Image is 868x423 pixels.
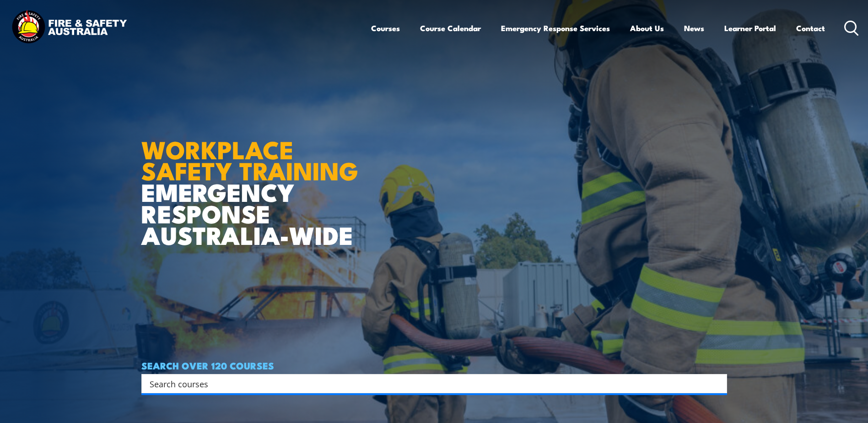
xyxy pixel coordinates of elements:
a: About Us [630,16,664,40]
input: Search input [150,377,707,390]
a: Contact [796,16,825,40]
strong: WORKPLACE SAFETY TRAINING [141,130,358,189]
form: Search form [151,377,709,390]
a: News [684,16,704,40]
a: Course Calendar [420,16,481,40]
a: Learner Portal [724,16,776,40]
button: Search magnifier button [711,377,724,390]
h1: EMERGENCY RESPONSE AUSTRALIA-WIDE [141,115,365,245]
a: Courses [371,16,400,40]
h4: SEARCH OVER 120 COURSES [141,360,727,370]
a: Emergency Response Services [501,16,610,40]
